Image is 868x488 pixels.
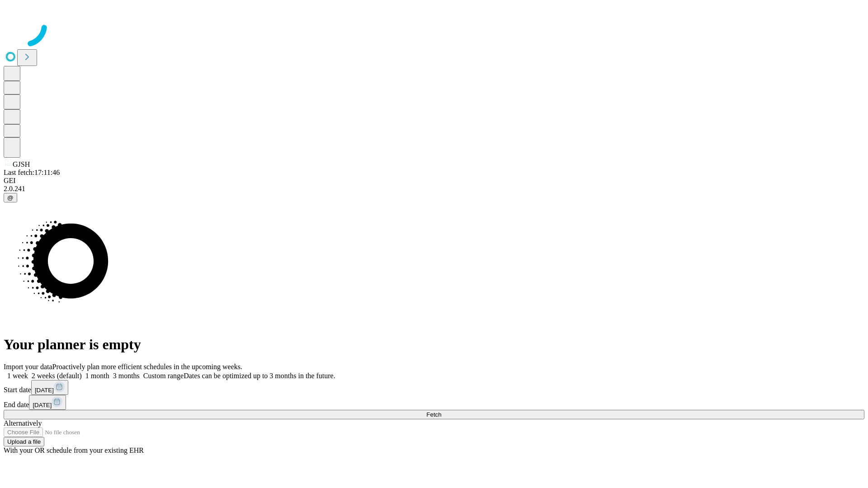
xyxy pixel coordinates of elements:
[4,177,864,185] div: GEI
[4,336,864,353] h1: Your planner is empty
[4,169,60,176] span: Last fetch: 17:11:46
[4,446,144,454] span: With your OR schedule from your existing EHR
[7,194,14,201] span: @
[33,402,52,408] span: [DATE]
[4,395,864,410] div: End date
[4,193,17,202] button: @
[184,372,335,380] span: Dates can be optimized up to 3 months in the future.
[52,363,242,371] span: Proactively plan more efficient schedules in the upcoming weeks.
[426,411,441,418] span: Fetch
[4,363,52,371] span: Import your data
[4,185,864,193] div: 2.0.241
[4,410,864,419] button: Fetch
[29,395,66,410] button: [DATE]
[13,160,30,168] span: GJSH
[31,380,68,395] button: [DATE]
[4,380,864,395] div: Start date
[32,372,82,380] span: 2 weeks (default)
[4,419,42,427] span: Alternatively
[4,437,44,446] button: Upload a file
[113,372,140,380] span: 3 months
[143,372,184,380] span: Custom range
[7,372,28,380] span: 1 week
[35,387,54,394] span: [DATE]
[85,372,109,380] span: 1 month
